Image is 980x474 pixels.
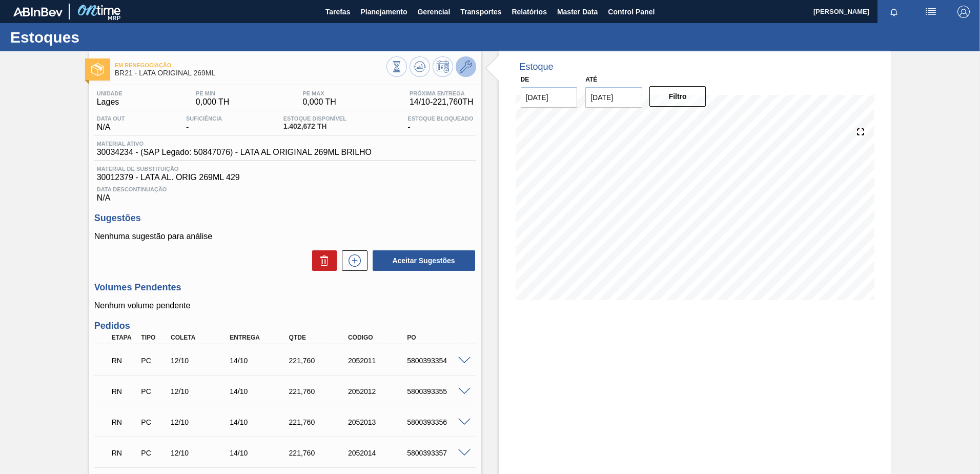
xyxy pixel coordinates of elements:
[94,182,476,203] div: N/A
[10,31,192,43] h1: Estoques
[404,357,471,365] div: 5800393354
[460,6,501,18] span: Transportes
[112,418,137,426] p: RN
[404,334,471,341] div: PO
[227,334,293,341] div: Entrega
[608,6,655,18] span: Control Panel
[410,97,474,107] span: 14/10 - 221,760 TH
[456,56,476,77] button: Ir ao Master Data / Geral
[373,250,475,271] button: Aceitar Sugestões
[649,86,706,107] button: Filtro
[407,115,473,122] span: Estoque Bloqueado
[94,232,476,241] p: Nenhuma sugestão para análise
[138,449,169,457] div: Pedido de Compra
[585,76,597,83] label: Até
[97,148,372,157] span: 30034234 - (SAP Legado: 50847076) - LATA AL ORIGINAL 269ML BRILHO
[168,357,234,365] div: 12/10/2025
[186,115,222,122] span: Suficiência
[97,166,474,172] span: Material de Substituição
[109,411,140,433] div: Em Renegociação
[287,357,353,365] div: 221,760
[410,56,430,77] button: Atualizar Gráfico
[410,90,474,96] span: Próxima Entrega
[345,357,412,365] div: 2052011
[109,442,140,464] div: Em Renegociação
[168,387,234,396] div: 12/10/2025
[115,69,386,77] span: BR21 - LATA ORIGINAL 269ML
[925,6,937,18] img: userActions
[360,6,407,18] span: Planejamento
[109,349,140,372] div: Em Renegociação
[283,123,346,130] span: 1.402,672 TH
[367,249,476,272] div: Aceitar Sugestões
[183,115,224,132] div: -
[521,87,578,108] input: dd/mm/yyyy
[97,97,122,107] span: Lages
[227,418,293,426] div: 14/10/2025
[13,7,63,16] img: TNhmsLtSVTkK8tSr43FrP2fwEKptu5GPRR3wAAAABJRU5ErkJggg==
[196,97,230,107] span: 0,000 TH
[168,449,234,457] div: 12/10/2025
[91,63,104,76] img: Ícone
[196,90,230,96] span: PE MIN
[138,357,169,365] div: Pedido de Compra
[405,115,476,132] div: -
[97,141,372,147] span: Material ativo
[283,115,346,122] span: Estoque Disponível
[325,6,351,18] span: Tarefas
[404,387,471,396] div: 5800393355
[307,250,337,271] div: Excluir Sugestões
[168,334,234,341] div: Coleta
[957,6,970,18] img: Logout
[94,115,128,132] div: N/A
[138,334,169,341] div: Tipo
[287,334,353,341] div: Qtde
[112,449,137,457] p: RN
[138,387,169,396] div: Pedido de Compra
[138,418,169,426] div: Pedido de Compra
[94,321,476,331] h3: Pedidos
[386,56,407,77] button: Visão Geral dos Estoques
[557,6,598,18] span: Master Data
[97,173,474,182] span: 30012379 - LATA AL. ORIG 269ML 429
[302,97,336,107] span: 0,000 TH
[345,449,412,457] div: 2052014
[112,357,137,365] p: RN
[97,115,125,122] span: Data out
[287,387,353,396] div: 221,760
[877,5,910,19] button: Notificações
[345,418,412,426] div: 2052013
[585,87,642,108] input: dd/mm/yyyy
[337,250,367,271] div: Nova sugestão
[404,418,471,426] div: 5800393356
[287,418,353,426] div: 221,760
[287,449,353,457] div: 221,760
[404,449,471,457] div: 5800393357
[168,418,234,426] div: 12/10/2025
[345,387,412,396] div: 2052012
[227,357,293,365] div: 14/10/2025
[109,334,140,341] div: Etapa
[227,449,293,457] div: 14/10/2025
[109,380,140,403] div: Em Renegociação
[433,56,453,77] button: Programar Estoque
[94,282,476,293] h3: Volumes Pendentes
[112,387,137,396] p: RN
[521,76,529,83] label: De
[115,62,386,68] span: Em Renegociação
[512,6,546,18] span: Relatórios
[94,301,476,310] p: Nenhum volume pendente
[227,387,293,396] div: 14/10/2025
[97,90,122,96] span: Unidade
[302,90,336,96] span: PE MAX
[417,6,450,18] span: Gerencial
[520,62,554,72] div: Estoque
[97,186,474,192] span: Data Descontinuação
[94,213,476,224] h3: Sugestões
[345,334,412,341] div: Código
